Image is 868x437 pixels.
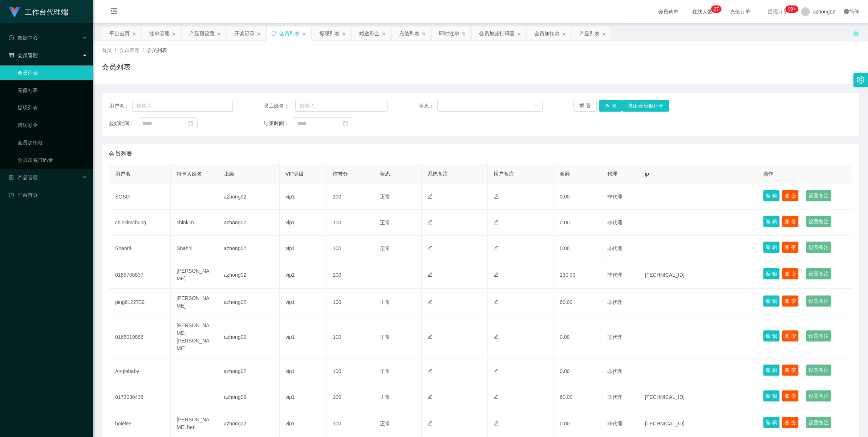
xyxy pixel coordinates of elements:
[218,289,280,316] td: azhong02
[218,384,280,410] td: azhong02
[380,220,390,225] span: 正常
[280,236,327,261] td: vip1
[279,27,300,40] div: 会员列表
[102,0,126,24] i: 图标: menu-fold
[399,27,419,40] div: 充值列表
[9,52,38,58] span: 会员管理
[9,9,68,15] a: 工作台代理端
[785,5,798,13] sup: 980
[218,261,280,289] td: azhong02
[327,316,374,358] td: 100
[689,9,716,14] span: 在线人数
[285,171,304,177] span: VIP等级
[171,261,218,289] td: [PERSON_NAME]
[554,184,601,210] td: 0.00
[763,190,780,201] button: 编 辑
[102,61,131,72] h1: 会员列表
[602,32,606,36] i: 图标: close
[109,210,171,236] td: chinkimchung
[554,261,601,289] td: 130.00
[494,394,499,399] i: 图标: edit
[716,5,719,13] p: 7
[172,32,176,36] i: 图标: close
[109,102,132,110] span: 用户名：
[763,241,780,253] button: 编 辑
[9,175,14,180] i: 图标: appstore-o
[782,268,799,280] button: 账 变
[109,358,171,384] td: Anglebaby
[382,32,386,36] i: 图标: close
[109,261,171,289] td: 0185708837
[806,364,831,376] button: 设置备注
[9,7,20,17] img: logo.9652507e.png
[579,27,600,40] div: 产品列表
[380,368,390,374] span: 正常
[295,100,388,112] input: 请输入
[763,216,780,227] button: 编 辑
[102,47,112,53] span: 首页
[494,334,499,339] i: 图标: edit
[171,236,218,261] td: Shahril
[806,216,831,227] button: 设置备注
[782,216,799,227] button: 账 变
[142,47,144,53] span: /
[280,289,327,316] td: vip1
[109,184,171,210] td: SOSO
[280,210,327,236] td: vip1
[806,268,831,280] button: 设置备注
[342,32,346,36] i: 图标: close
[494,421,499,426] i: 图标: edit
[607,421,622,426] span: 非代理
[554,289,601,316] td: 60.00
[427,245,433,250] i: 图标: edit
[607,245,622,251] span: 非代理
[857,76,865,84] i: 图标: setting
[119,47,139,53] span: 会员管理
[427,272,433,277] i: 图标: edit
[17,153,87,167] a: 会员加减打码量
[109,289,171,316] td: ping6122739
[806,390,831,402] button: 设置备注
[115,47,116,53] span: /
[271,31,276,36] i: 图标: sync
[327,261,374,289] td: 100
[494,299,499,304] i: 图标: edit
[573,100,597,112] button: 重 置
[327,210,374,236] td: 100
[171,289,218,316] td: [PERSON_NAME]
[711,5,722,13] sup: 27
[726,9,754,14] span: 充值订单
[782,241,799,253] button: 账 变
[763,364,780,376] button: 编 辑
[764,9,792,14] span: 提现订单
[427,220,433,225] i: 图标: edit
[763,390,780,402] button: 编 辑
[327,184,374,210] td: 100
[9,53,14,58] i: 图标: table
[327,289,374,316] td: 100
[280,261,327,289] td: vip1
[560,171,570,177] span: 金额
[218,184,280,210] td: azhong02
[427,368,433,373] i: 图标: edit
[806,241,831,253] button: 设置备注
[806,417,831,428] button: 设置备注
[607,220,622,225] span: 非代理
[327,384,374,410] td: 100
[853,29,859,36] i: 图标: unlock
[17,135,87,150] a: 会员加扣款
[494,220,499,225] i: 图标: edit
[380,194,390,200] span: 正常
[427,421,433,426] i: 图标: edit
[188,121,193,126] i: 图标: calendar
[109,149,132,158] span: 会员列表
[763,417,780,428] button: 编 辑
[714,5,717,13] p: 2
[494,171,514,177] span: 用户备注
[844,9,849,14] i: 图标: global
[147,47,167,53] span: 会员列表
[264,102,295,110] span: 员工姓名：
[494,272,499,277] i: 图标: edit
[17,83,87,97] a: 充值列表
[427,194,433,199] i: 图标: edit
